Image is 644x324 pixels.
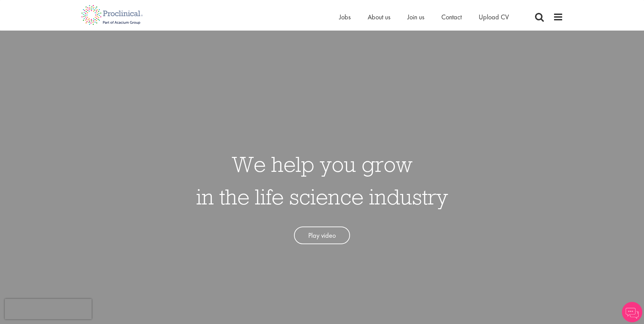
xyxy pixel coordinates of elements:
a: Upload CV [479,13,509,21]
a: Join us [407,13,424,21]
h1: We help you grow in the life science industry [196,148,448,213]
img: Chatbot [622,302,642,322]
a: About us [368,13,390,21]
a: Play video [294,227,350,245]
a: Jobs [339,13,351,21]
a: Contact [441,13,462,21]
